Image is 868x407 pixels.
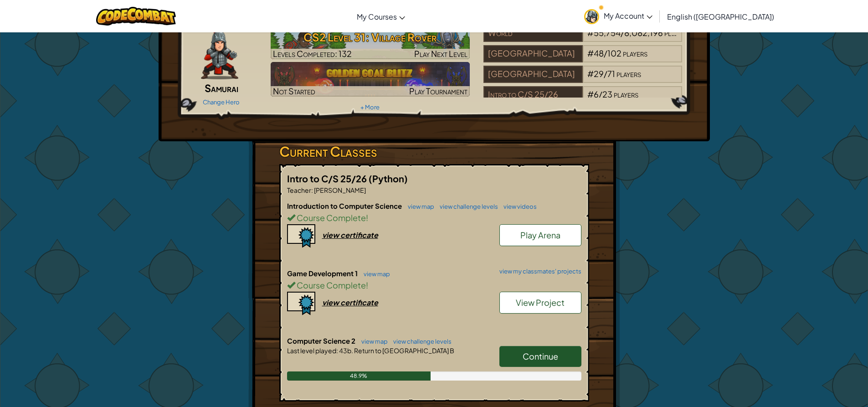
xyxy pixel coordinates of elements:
[584,9,599,24] img: avatar
[287,224,315,248] img: certificate-icon.png
[594,89,599,99] span: 6
[287,346,336,355] span: Last level played
[353,346,454,355] span: Return to [GEOGRAPHIC_DATA] B
[520,230,560,240] span: Play Arena
[594,27,621,38] span: 55,754
[287,173,369,184] span: Intro to C/S 25/26
[604,48,607,58] span: /
[621,27,624,38] span: /
[604,11,652,21] span: My Account
[273,48,352,59] span: Levels Completed: 132
[483,25,583,42] div: World
[271,62,470,97] img: Golden Goal
[271,27,470,47] h3: CS2 Level 31: Village Rover
[203,98,240,106] a: Change Hero
[435,203,498,210] a: view challenge levels
[483,74,683,85] a: [GEOGRAPHIC_DATA]#29/71players
[594,48,604,58] span: 48
[616,68,641,79] span: players
[369,173,408,184] span: (Python)
[287,298,378,307] a: view certificate
[273,86,315,96] span: Not Started
[287,269,359,278] span: Game Development 1
[322,230,378,240] div: view certificate
[287,201,403,210] span: Introduction to Computer Science
[279,141,589,162] h3: Current Classes
[523,351,558,361] span: Continue
[614,89,638,99] span: players
[360,103,380,111] a: + More
[311,186,313,194] span: :
[667,12,774,21] span: English ([GEOGRAPHIC_DATA])
[607,68,615,79] span: 71
[495,268,581,274] a: view my classmates' projects
[483,86,583,103] div: Intro to C/S 25/26
[287,230,378,240] a: view certificate
[599,89,602,99] span: /
[287,336,357,345] span: Computer Science 2
[271,62,470,97] a: Not StartedPlay Tournament
[357,12,397,21] span: My Courses
[295,280,366,290] span: Course Complete
[483,54,683,64] a: [GEOGRAPHIC_DATA]#48/102players
[663,4,779,29] a: English ([GEOGRAPHIC_DATA])
[366,280,368,290] span: !
[587,89,594,99] span: #
[607,48,621,58] span: 102
[409,86,467,96] span: Play Tournament
[287,186,311,194] span: Teacher
[403,203,434,210] a: view map
[96,7,176,26] img: CodeCombat logo
[352,4,410,29] a: My Courses
[357,338,388,345] a: view map
[580,2,657,31] a: My Account
[336,346,338,355] span: :
[604,68,607,79] span: /
[389,338,452,345] a: view challenge levels
[287,292,315,315] img: certificate-icon.png
[664,27,689,38] span: players
[359,270,390,278] a: view map
[201,25,238,79] img: samurai.pose.png
[499,203,537,210] a: view videos
[338,346,353,355] span: 43b.
[483,66,583,83] div: [GEOGRAPHIC_DATA]
[205,82,238,94] span: Samurai
[587,27,594,38] span: #
[366,212,368,223] span: !
[623,48,647,58] span: players
[483,45,583,62] div: [GEOGRAPHIC_DATA]
[587,68,594,79] span: #
[295,212,366,223] span: Course Complete
[483,33,683,44] a: World#55,754/8,082,196players
[624,27,663,38] span: 8,082,196
[287,371,431,381] div: 48.9%
[414,48,467,59] span: Play Next Level
[594,68,604,79] span: 29
[587,48,594,58] span: #
[322,298,378,307] div: view certificate
[516,297,565,308] span: View Project
[602,89,612,99] span: 23
[271,25,470,59] a: Play Next Level
[483,95,683,105] a: Intro to C/S 25/26#6/23players
[313,186,366,194] span: [PERSON_NAME]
